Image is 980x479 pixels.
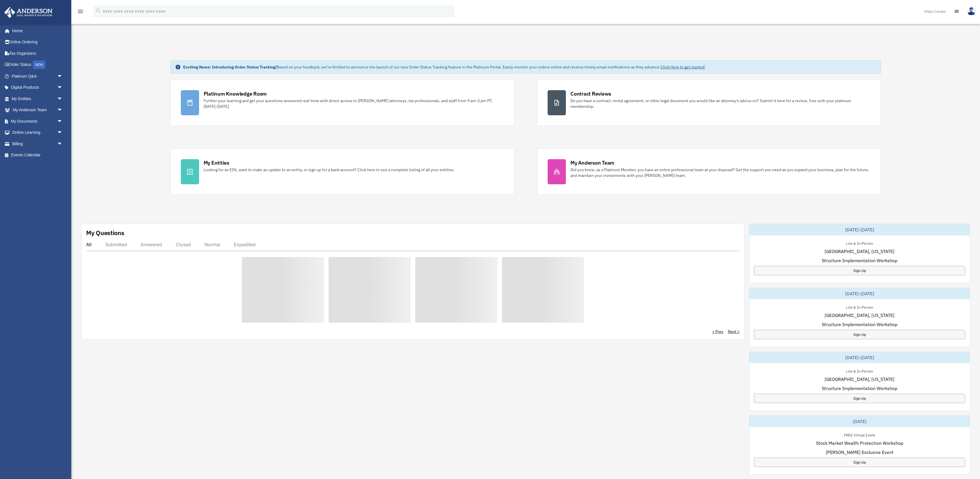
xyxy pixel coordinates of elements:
[170,80,514,126] a: Platinum Knowledge Room Further your learning and get your questions answered real-time with dire...
[57,127,68,139] span: arrow_drop_down
[822,257,897,264] span: Structure Implementation Workshop
[712,329,723,334] a: < Prev
[204,90,267,97] div: Platinum Knowledge Room
[4,70,71,82] a: Platinum Q&Aarrow_drop_down
[825,248,894,255] span: [GEOGRAPHIC_DATA], [US_STATE]
[754,394,965,403] a: Sign Up
[749,352,970,363] div: [DATE]-[DATE]
[57,116,68,127] span: arrow_drop_down
[33,60,45,69] div: NEW
[77,8,84,15] i: menu
[170,149,514,195] a: My Entities Looking for an EIN, want to make an update to an entity, or sign up for a bank accoun...
[57,138,68,150] span: arrow_drop_down
[3,7,54,18] img: Anderson Advisors Platinum Portal
[4,104,71,116] a: My Anderson Teamarrow_drop_down
[204,159,229,166] div: My Entities
[86,229,124,237] div: My Questions
[204,98,504,109] div: Further your learning and get your questions answered real-time with direct access to [PERSON_NAM...
[4,25,68,37] a: Home
[816,440,903,446] span: Stock Market Wealth Protection Workshop
[537,149,881,195] a: My Anderson Team Did you know, as a Platinum Member, you have an entire professional team at your...
[570,167,870,178] div: Did you know, as a Platinum Member, you have an entire professional team at your disposal? Get th...
[570,98,870,109] div: Do you have a contract, rental agreement, or other legal document you would like an attorney's ad...
[57,70,68,82] span: arrow_drop_down
[661,64,705,70] a: Click Here to get started!
[4,149,71,161] a: Events Calendar
[57,82,68,94] span: arrow_drop_down
[4,82,71,93] a: Digital Productsarrow_drop_down
[4,37,71,48] a: Online Ordering
[839,432,880,438] div: FREE Virtual Event
[749,416,970,427] div: [DATE]
[537,80,881,126] a: Contract Reviews Do you have a contract, rental agreement, or other legal document you would like...
[749,288,970,299] div: [DATE]-[DATE]
[234,242,256,247] div: Expedited
[841,240,878,246] div: Live & In-Person
[825,376,894,383] span: [GEOGRAPHIC_DATA], [US_STATE]
[4,48,71,59] a: Tax Organizers
[822,385,897,392] span: Structure Implementation Workshop
[95,8,102,14] i: search
[183,64,277,70] strong: Exciting News: Introducing Order Status Tracking!
[4,59,71,71] a: Order StatusNEW
[86,242,92,247] div: All
[57,104,68,116] span: arrow_drop_down
[841,368,878,374] div: Live & In-Person
[204,242,220,247] div: Normal
[105,242,127,247] div: Submitted
[141,242,162,247] div: Answered
[57,93,68,105] span: arrow_drop_down
[4,127,71,138] a: Online Learningarrow_drop_down
[754,330,965,339] a: Sign Up
[822,321,897,328] span: Structure Implementation Workshop
[4,116,71,127] a: My Documentsarrow_drop_down
[754,266,965,275] a: Sign Up
[4,93,71,104] a: My Entitiesarrow_drop_down
[204,167,455,173] div: Looking for an EIN, want to make an update to an entity, or sign up for a bank account? Click her...
[77,10,84,15] a: menu
[841,304,878,310] div: Live & In-Person
[967,7,976,15] img: User Pic
[176,242,191,247] div: Closed
[749,224,970,235] div: [DATE]-[DATE]
[570,159,614,166] div: My Anderson Team
[754,458,965,467] a: Sign Up
[728,329,740,334] a: Next >
[4,138,71,149] a: Billingarrow_drop_down
[826,449,894,456] span: [PERSON_NAME] Exclusive Event
[825,312,894,319] span: [GEOGRAPHIC_DATA], [US_STATE]
[183,64,705,70] div: Based on your feedback, we're thrilled to announce the launch of our new Order Status Tracking fe...
[570,90,611,97] div: Contract Reviews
